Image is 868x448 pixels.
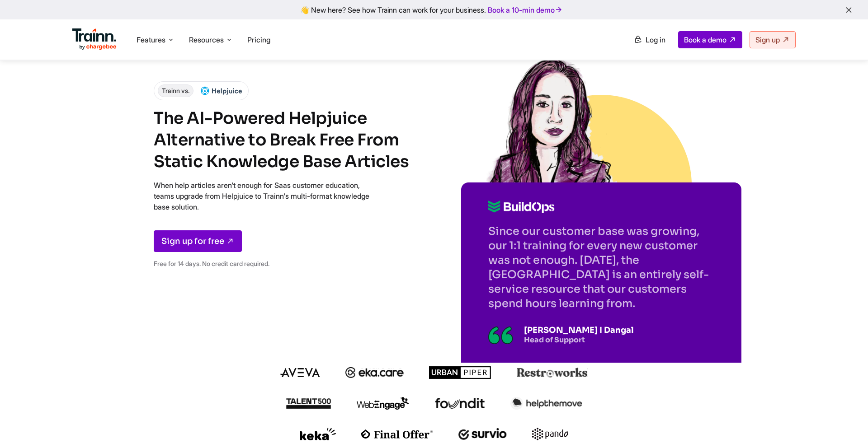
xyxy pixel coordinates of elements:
[458,428,507,440] img: survio logo
[189,35,224,45] span: Resources
[755,35,780,44] span: Sign up
[532,428,568,440] img: pando logo
[628,32,671,48] a: Log in
[345,367,404,378] img: ekacare logo
[684,35,726,44] span: Book a demo
[280,368,320,377] img: aveva logo
[517,368,588,378] img: restroworks logo
[154,230,242,252] a: Sign up for free
[486,54,617,185] img: sabina dangal
[429,366,491,379] img: urbanpiper logo
[361,429,433,439] img: finaloffer logo
[357,397,409,410] img: webengage logo
[486,4,565,16] a: Book a 10-min demo
[510,397,582,410] img: helpthemove logo
[286,398,331,409] img: talent500 logo
[137,35,165,45] span: Features
[524,325,634,335] p: [PERSON_NAME] I Dangal
[154,107,416,173] h1: The AI-Powered Helpjuice Alternative to Break Free From Static Knowledge Base Articles
[678,31,742,48] a: Book a demo
[247,35,270,44] a: Pricing
[488,326,513,344] img: testimonial
[823,405,868,448] iframe: Chat Widget
[158,84,193,97] span: Trainn vs.
[524,335,634,345] p: Head of Support
[5,5,863,14] div: 👋 New here? See how Trainn can work for your business.
[72,28,117,50] img: Trainn Logo
[154,258,371,269] p: Free for 14 days. No credit card required.
[646,35,665,44] span: Log in
[300,428,336,440] img: keka logo
[201,85,242,97] img: helpjuice
[488,201,555,213] img: buildops
[488,224,714,311] p: Since our customer base was growing, our 1:1 training for every new customer was not enough. [DAT...
[434,398,485,409] img: foundit logo
[154,180,371,212] p: When help articles aren't enough for Saas customer education, teams upgrade from Helpjuice to Tra...
[750,31,796,48] a: Sign up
